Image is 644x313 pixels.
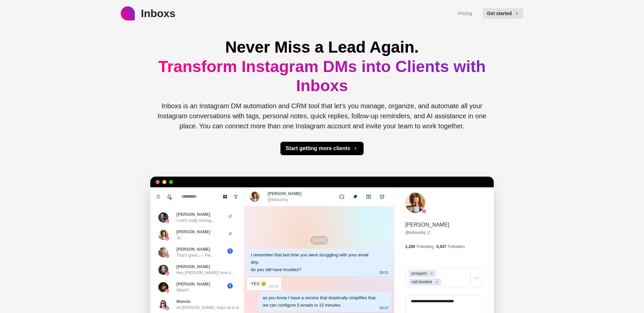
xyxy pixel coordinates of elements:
[335,190,348,203] button: Mark as unread
[164,191,174,202] button: Notifications
[227,283,233,289] span: 2
[156,101,488,131] p: Inboxs is an Instagram DM automation and CRM tool that let's you manage, organize, and automate a...
[165,219,169,223] img: picture
[165,271,169,275] img: picture
[176,235,181,241] p: 🎉
[153,191,164,202] button: Menu
[225,38,419,56] span: Never Miss a Lead Again.
[165,306,169,310] img: picture
[405,244,415,250] p: 1,290
[121,5,175,21] a: logoInboxs
[165,254,169,258] img: picture
[428,270,435,277] div: Remove prospect
[158,300,168,310] img: picture
[263,294,377,309] div: as you know I have a service that drastically simplifies that. we can configure 5 emails in 15 mi...
[251,251,377,273] div: I remember that last time you were struggling with your email drip. do you still have troubles?
[268,191,302,197] p: [PERSON_NAME]
[176,217,215,224] p: I can't really manag...
[433,278,440,286] div: Remove call-booked
[158,230,168,240] img: picture
[410,270,428,277] div: prospect
[230,191,241,202] button: Show unread conversations
[158,265,168,275] img: picture
[379,304,389,312] p: 09:07
[176,246,210,252] p: [PERSON_NAME]
[348,190,362,203] button: Unpin
[362,190,375,203] button: Archive
[176,211,210,217] p: [PERSON_NAME]
[176,281,210,287] p: [PERSON_NAME]
[405,193,425,213] img: picture
[410,278,433,286] div: call-booked
[121,6,135,20] img: logo
[158,282,168,292] img: picture
[176,264,210,270] p: [PERSON_NAME]
[220,191,230,202] button: Board View
[375,190,389,203] button: Add reminder
[141,5,175,21] p: Inboxs
[405,230,431,236] a: @inboxshq
[458,10,472,17] a: Pricing
[158,247,168,257] img: picture
[268,197,288,203] p: @inboxshq
[176,270,234,276] p: Hey [PERSON_NAME]! how a...
[269,283,278,290] p: 09:05
[165,289,169,293] img: picture
[436,244,446,250] p: 5,437
[405,221,449,229] p: [PERSON_NAME]
[483,8,523,19] button: Get started
[227,248,233,254] span: 3
[379,269,389,276] p: 09:01
[250,192,260,202] img: picture
[176,287,189,293] p: What?!
[158,212,168,223] img: picture
[176,299,191,305] p: Monnie
[417,244,434,250] p: Following
[176,252,214,258] p: That's great 🙌 Ple...
[280,142,364,155] button: Start getting more clients
[310,236,328,245] p: [DATE]
[165,237,169,241] img: picture
[156,38,488,96] h1: Transform Instagram DMs into Clients with Inboxs
[176,229,210,235] p: [PERSON_NAME]
[176,305,242,311] p: Hi [PERSON_NAME], hope all is w...
[251,280,266,288] div: YES 😢
[448,244,465,250] p: Followers
[422,209,426,213] img: picture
